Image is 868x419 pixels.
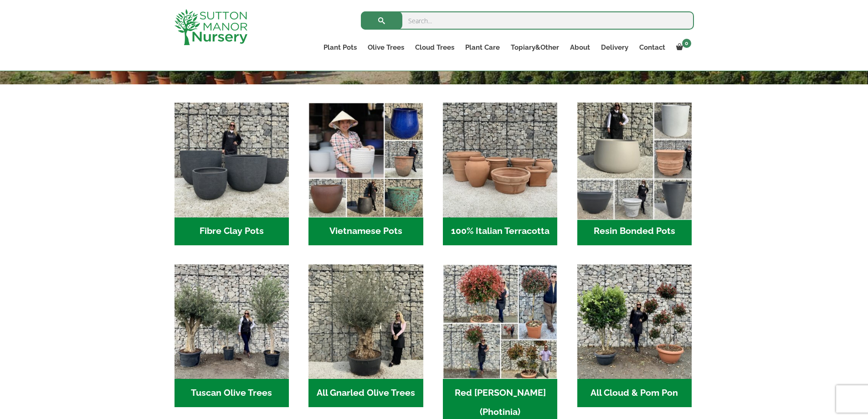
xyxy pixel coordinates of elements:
a: Contact [634,41,671,54]
img: Home - 67232D1B A461 444F B0F6 BDEDC2C7E10B 1 105 c [574,100,694,220]
a: Visit product category Fibre Clay Pots [175,103,289,245]
a: Visit product category 100% Italian Terracotta [443,103,557,245]
img: logo [175,9,247,45]
a: 0 [671,41,694,54]
a: Visit product category All Cloud & Pom Pon [577,264,692,407]
h2: Fibre Clay Pots [175,217,289,246]
a: Olive Trees [362,41,410,54]
img: Home - F5A23A45 75B5 4929 8FB2 454246946332 [443,264,557,379]
h2: All Gnarled Olive Trees [308,379,423,407]
span: 0 [682,39,691,48]
input: Search... [361,11,694,30]
img: Home - 1B137C32 8D99 4B1A AA2F 25D5E514E47D 1 105 c [443,103,557,217]
img: Home - 8194B7A3 2818 4562 B9DD 4EBD5DC21C71 1 105 c 1 [175,103,289,217]
img: Home - 7716AD77 15EA 4607 B135 B37375859F10 [175,264,289,379]
a: Plant Pots [318,41,362,54]
a: Plant Care [460,41,505,54]
a: Visit product category Vietnamese Pots [308,103,423,245]
a: Cloud Trees [410,41,460,54]
h2: Vietnamese Pots [308,217,423,246]
a: About [565,41,596,54]
img: Home - A124EB98 0980 45A7 B835 C04B779F7765 [577,264,692,379]
img: Home - 6E921A5B 9E2F 4B13 AB99 4EF601C89C59 1 105 c [308,103,423,217]
h2: 100% Italian Terracotta [443,217,557,246]
h2: Resin Bonded Pots [577,217,692,246]
img: Home - 5833C5B7 31D0 4C3A 8E42 DB494A1738DB [308,264,423,379]
a: Topiary&Other [505,41,565,54]
h2: All Cloud & Pom Pon [577,379,692,407]
a: Delivery [596,41,634,54]
a: Visit product category All Gnarled Olive Trees [308,264,423,407]
a: Visit product category Tuscan Olive Trees [175,264,289,407]
a: Visit product category Resin Bonded Pots [577,103,692,245]
h2: Tuscan Olive Trees [175,379,289,407]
